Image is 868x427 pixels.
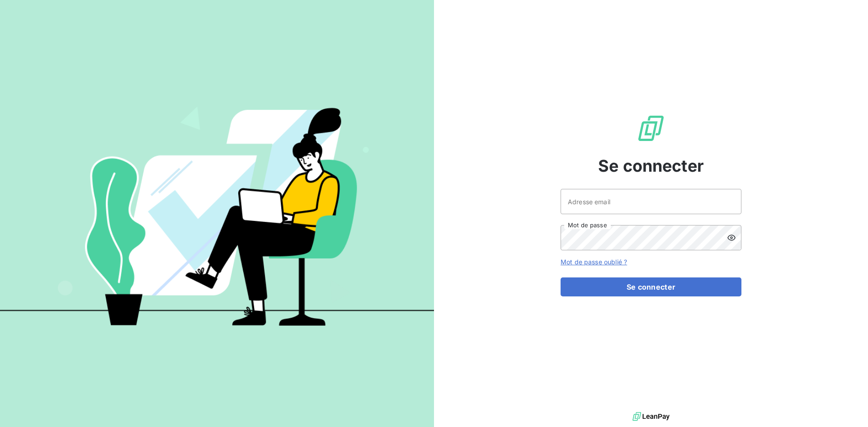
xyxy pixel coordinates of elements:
[561,189,741,214] input: placeholder
[561,277,741,296] button: Se connecter
[561,258,627,266] a: Mot de passe oublié ?
[637,114,665,143] img: Logo LeanPay
[598,154,704,178] span: Se connecter
[632,410,670,423] img: logo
